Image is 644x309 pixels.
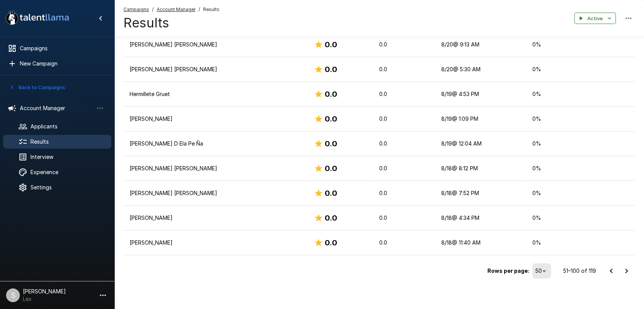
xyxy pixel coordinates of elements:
[619,263,634,279] button: Go to next page
[325,113,337,125] h6: 0.0
[435,206,526,231] td: 8/18 @ 4:34 PM
[574,13,616,24] button: Active
[325,187,337,199] h6: 0.0
[123,15,219,31] h4: Results
[325,88,337,100] h6: 0.0
[379,66,429,73] p: 0.0
[379,140,429,147] p: 0.0
[563,267,596,275] p: 51–100 of 119
[379,189,429,197] p: 0.0
[325,63,337,75] h6: 0.0
[532,189,629,197] p: 0 %
[199,6,200,13] span: /
[435,32,526,57] td: 8/20 @ 9:13 AM
[379,214,429,222] p: 0.0
[532,140,629,147] p: 0 %
[435,131,526,156] td: 8/19 @ 12:04 AM
[532,66,629,73] p: 0 %
[532,165,629,172] p: 0 %
[435,181,526,206] td: 8/18 @ 7:52 PM
[123,6,149,12] u: Campaigns
[487,267,529,275] p: Rows per page:
[152,6,154,13] span: /
[130,41,302,48] p: [PERSON_NAME] [PERSON_NAME]
[325,212,337,224] h6: 0.0
[532,239,629,247] p: 0 %
[532,214,629,222] p: 0 %
[532,41,629,48] p: 0 %
[379,165,429,172] p: 0.0
[130,66,302,73] p: [PERSON_NAME] [PERSON_NAME]
[130,90,302,98] p: Hermillete Gruet
[325,237,337,249] h6: 0.0
[130,140,302,147] p: [PERSON_NAME] D Ela Pe Ña
[325,38,337,51] h6: 0.0
[379,41,429,48] p: 0.0
[379,239,429,247] p: 0.0
[532,115,629,123] p: 0 %
[532,90,629,98] p: 0 %
[435,231,526,255] td: 8/18 @ 11:40 AM
[532,263,551,279] div: 50
[325,162,337,175] h6: 0.0
[379,115,429,123] p: 0.0
[130,165,302,172] p: [PERSON_NAME] [PERSON_NAME]
[130,214,302,222] p: [PERSON_NAME]
[435,107,526,131] td: 8/19 @ 1:09 PM
[435,57,526,82] td: 8/20 @ 5:30 AM
[203,6,219,13] span: Results
[435,82,526,107] td: 8/19 @ 4:53 PM
[130,189,302,197] p: [PERSON_NAME] [PERSON_NAME]
[604,263,619,279] button: Go to previous page
[130,115,302,123] p: [PERSON_NAME]
[325,138,337,150] h6: 0.0
[130,239,302,247] p: [PERSON_NAME]
[157,6,195,12] u: Account Manager
[379,90,429,98] p: 0.0
[435,156,526,181] td: 8/18 @ 8:12 PM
